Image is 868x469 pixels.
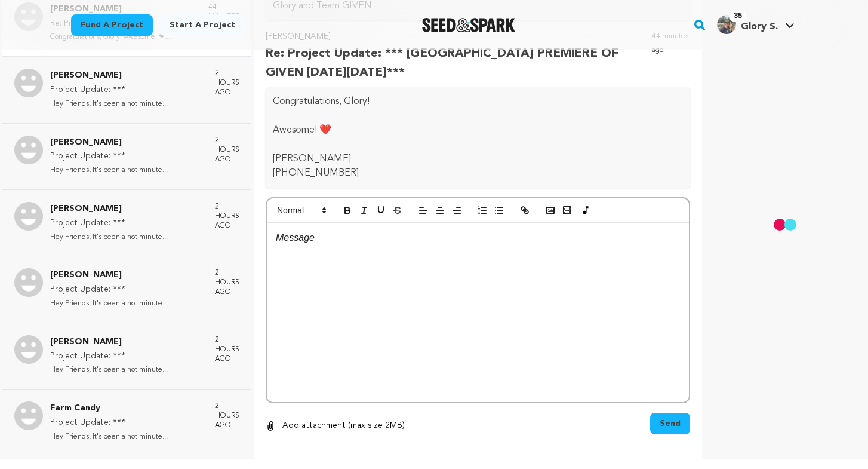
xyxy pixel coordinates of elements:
[50,416,203,430] p: Project Update: *** [GEOGRAPHIC_DATA] PREMIERE OF GIVEN [DATE][DATE]***
[14,268,43,297] img: Laura Labovich Photo
[160,14,245,36] a: Start a project
[215,335,239,364] p: 2 hours ago
[50,335,203,350] p: [PERSON_NAME]
[741,22,778,32] span: Glory S.
[660,418,681,430] span: Send
[650,413,690,434] button: Send
[50,363,203,377] p: Hey Friends, It's been a hot minute...
[215,268,239,297] p: 2 hours ago
[422,18,516,32] a: Seed&Spark Homepage
[50,268,203,283] p: [PERSON_NAME]
[14,136,43,164] img: Katy Abrahams Photo
[652,30,690,82] p: 44 minutes ago
[71,14,153,36] a: Fund a project
[715,13,797,34] a: Glory S.'s Profile
[50,350,203,364] p: Project Update: *** [GEOGRAPHIC_DATA] PREMIERE OF GIVEN [DATE][DATE]***
[266,413,405,439] button: Add attachment (max size 2MB)
[717,15,736,34] img: e91dc73de1d09ef4.jpg
[50,430,203,444] p: Hey Friends, It's been a hot minute...
[717,15,778,34] div: Glory S.'s Profile
[266,44,645,82] p: Re: Project Update: *** [GEOGRAPHIC_DATA] PREMIERE OF GIVEN [DATE][DATE]***
[50,136,203,150] p: [PERSON_NAME]
[770,210,800,240] img: loading.svg
[50,164,203,177] p: Hey Friends, It's been a hot minute...
[14,69,43,97] img: Melanie Starks Photo
[715,13,797,38] span: Glory S.'s Profile
[50,83,203,97] p: Project Update: *** [GEOGRAPHIC_DATA] PREMIERE OF GIVEN [DATE][DATE]***
[50,231,203,244] p: Hey Friends, It's been a hot minute...
[50,283,203,297] p: Project Update: *** [GEOGRAPHIC_DATA] PREMIERE OF GIVEN [DATE][DATE]***
[50,97,203,111] p: Hey Friends, It's been a hot minute...
[14,202,43,231] img: Bhavna Lal Photo
[215,202,239,231] p: 2 hours ago
[50,149,203,164] p: Project Update: *** [GEOGRAPHIC_DATA] PREMIERE OF GIVEN [DATE][DATE]***
[266,87,690,188] div: Congratulations, Glory! Awesome! ❤️ [PERSON_NAME] [PHONE_NUMBER]
[729,10,747,22] span: 35
[215,69,239,97] p: 2 hours ago
[282,419,405,433] p: Add attachment (max size 2MB)
[14,401,43,430] img: Farm Candy Photo
[50,216,203,231] p: Project Update: *** [GEOGRAPHIC_DATA] PREMIERE OF GIVEN [DATE][DATE]***
[215,401,239,430] p: 2 hours ago
[14,335,43,364] img: Mindy L Photo
[50,401,203,416] p: Farm Candy
[50,69,203,83] p: [PERSON_NAME]
[50,202,203,216] p: [PERSON_NAME]
[215,136,239,164] p: 2 hours ago
[422,18,516,32] img: Seed&Spark Logo Dark Mode
[50,297,203,311] p: Hey Friends, It's been a hot minute...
